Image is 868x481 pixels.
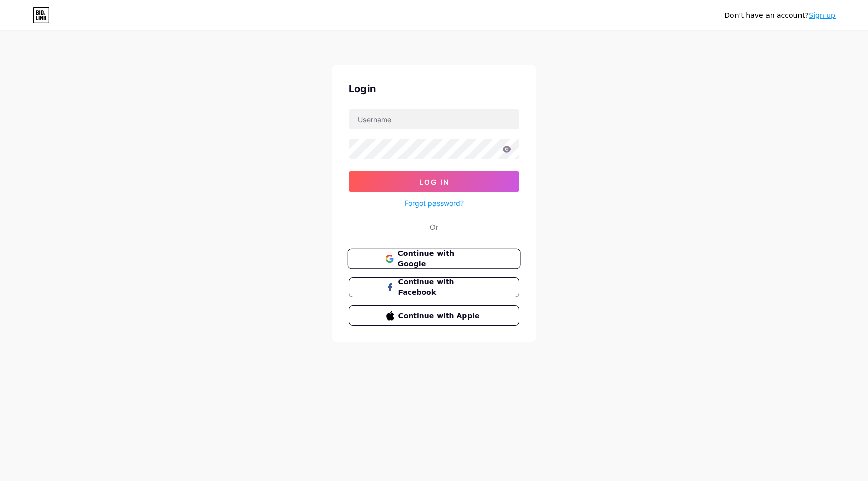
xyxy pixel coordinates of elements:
[398,311,482,321] span: Continue with Apple
[724,10,836,21] div: Don't have an account?
[349,249,519,269] a: Continue with Google
[419,178,449,186] span: Log In
[349,109,519,129] input: Username
[430,222,438,232] div: Or
[349,305,519,326] button: Continue with Apple
[405,198,464,209] a: Forgot password?
[349,277,519,297] button: Continue with Facebook
[398,277,482,298] span: Continue with Facebook
[347,249,520,269] button: Continue with Google
[349,81,519,96] div: Login
[809,11,836,19] a: Sign up
[349,171,519,192] button: Log In
[397,248,482,270] span: Continue with Google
